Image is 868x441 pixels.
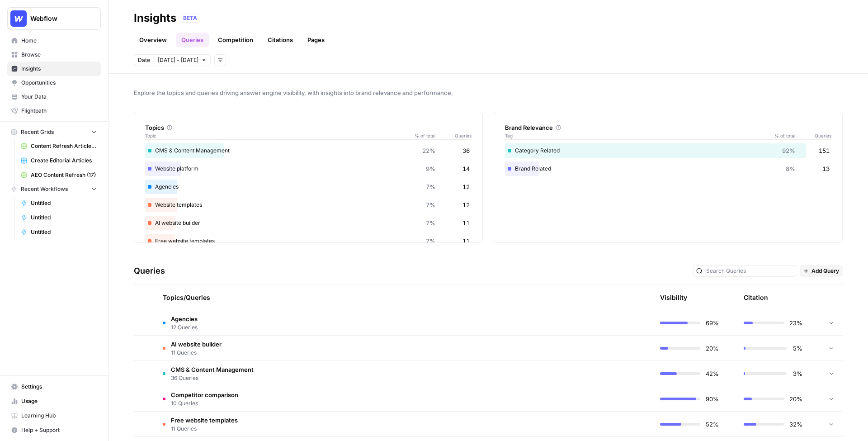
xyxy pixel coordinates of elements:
[744,285,768,310] div: Citation
[7,125,101,139] button: Recent Grids
[706,420,719,429] span: 52%
[171,314,198,323] span: Agencies
[505,161,831,176] div: Brand Related
[706,394,719,403] span: 90%
[21,397,97,405] span: Usage
[145,198,472,212] div: Website templates
[462,146,470,155] span: 36
[7,423,101,437] button: Help + Support
[435,132,472,139] span: Queries
[7,7,101,30] button: Workspace: Webflow
[171,425,238,433] span: 11 Queries
[145,161,472,176] div: Website platform
[171,323,198,332] span: 12 Queries
[426,200,435,209] span: 7%
[145,180,472,194] div: Agencies
[171,365,254,374] span: CMS & Content Management
[21,93,97,101] span: Your Data
[21,426,97,434] span: Help + Support
[7,408,101,423] a: Learning Hub
[789,420,802,429] span: 32%
[819,146,830,155] span: 151
[31,142,97,150] span: Content Refresh Article (Demo Grid)
[792,369,802,378] span: 3%
[31,213,97,222] span: Untitled
[17,153,101,168] a: Create Editorial Articles
[134,265,165,277] h3: Queries
[31,199,97,207] span: Untitled
[789,394,802,403] span: 20%
[822,164,830,173] span: 13
[795,132,831,139] span: Queries
[262,33,298,47] a: Citations
[21,51,97,59] span: Browse
[21,79,97,87] span: Opportunities
[134,11,176,25] div: Insights
[21,383,97,391] span: Settings
[426,237,435,246] span: 7%
[145,123,472,132] div: Topics
[145,234,472,248] div: Free website templates
[786,164,795,173] span: 8%
[7,182,101,196] button: Recent Workflows
[505,123,831,132] div: Brand Relevance
[426,218,435,228] span: 7%
[462,218,470,228] span: 11
[158,56,198,64] span: [DATE] - [DATE]
[31,171,97,179] span: AEO Content Refresh (17)
[138,56,150,64] span: Date
[154,54,211,66] button: [DATE] - [DATE]
[660,293,687,302] div: Visibility
[31,228,97,236] span: Untitled
[792,344,802,353] span: 5%
[145,216,472,230] div: AI website builder
[7,62,101,76] a: Insights
[171,390,238,399] span: Competitor comparison
[505,143,831,158] div: Category Related
[462,164,470,173] span: 14
[706,318,719,327] span: 69%
[422,146,435,155] span: 22%
[7,47,101,62] a: Browse
[505,132,768,139] span: Tag
[706,369,719,378] span: 42%
[171,349,222,357] span: 11 Queries
[17,168,101,182] a: AEO Content Refresh (17)
[408,132,435,139] span: % of total
[10,10,27,27] img: Webflow Logo
[462,200,470,209] span: 12
[145,132,408,139] span: Topic
[768,132,795,139] span: % of total
[302,33,330,47] a: Pages
[782,146,795,155] span: 92%
[800,265,843,277] button: Add Query
[17,196,101,210] a: Untitled
[163,285,560,310] div: Topics/Queries
[462,182,470,191] span: 12
[7,76,101,90] a: Opportunities
[171,340,222,349] span: AI website builder
[789,318,802,327] span: 23%
[706,344,719,353] span: 20%
[426,182,435,191] span: 7%
[426,164,435,173] span: 9%
[145,143,472,158] div: CMS & Content Management
[31,156,97,165] span: Create Editorial Articles
[462,237,470,246] span: 11
[7,104,101,118] a: Flightpath
[21,37,97,45] span: Home
[7,379,101,394] a: Settings
[212,33,259,47] a: Competition
[7,33,101,48] a: Home
[21,185,68,193] span: Recent Workflows
[17,225,101,239] a: Untitled
[171,416,238,425] span: Free website templates
[21,65,97,73] span: Insights
[7,394,101,408] a: Usage
[17,139,101,153] a: Content Refresh Article (Demo Grid)
[7,90,101,104] a: Your Data
[134,33,172,47] a: Overview
[21,412,97,420] span: Learning Hub
[811,267,839,275] span: Add Query
[176,33,209,47] a: Queries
